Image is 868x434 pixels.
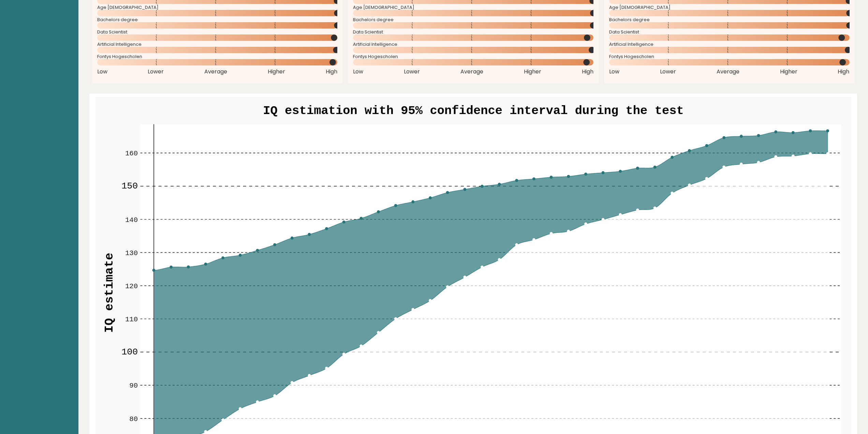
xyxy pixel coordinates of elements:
[524,68,541,76] span: Higher
[121,347,138,357] text: 100
[125,150,137,157] text: 160
[609,68,619,76] span: Low
[125,249,137,257] text: 130
[97,43,338,46] span: Artificial Intelligence
[582,68,593,76] span: High
[609,43,850,46] span: Artificial Intelligence
[353,18,593,21] span: Bachelors degree
[263,104,683,118] text: IQ estimation with 95% confidence interval during the test
[97,68,107,76] span: Low
[660,68,676,76] span: Lower
[326,68,337,76] span: High
[125,282,137,290] text: 120
[609,6,850,9] span: Age [DEMOGRAPHIC_DATA]
[97,18,338,21] span: Bachelors degree
[121,181,138,191] text: 150
[609,31,850,33] span: Data Scientist
[353,68,363,76] span: Low
[97,55,338,58] span: Fontys Hogescholen
[102,253,116,333] text: IQ estimate
[353,6,593,9] span: Age [DEMOGRAPHIC_DATA]
[609,55,850,58] span: Fontys Hogescholen
[780,68,797,76] span: Higher
[838,68,849,76] span: High
[353,43,593,46] span: Artificial Intelligence
[129,382,138,390] text: 90
[97,31,338,33] span: Data Scientist
[609,18,850,21] span: Bachelors degree
[353,55,593,58] span: Fontys Hogescholen
[717,68,739,76] span: Average
[148,68,164,76] span: Lower
[125,216,137,224] text: 140
[97,6,338,9] span: Age [DEMOGRAPHIC_DATA]
[268,68,285,76] span: Higher
[125,316,137,323] text: 110
[404,68,420,76] span: Lower
[353,31,593,33] span: Data Scientist
[460,68,483,76] span: Average
[129,415,138,423] text: 80
[204,68,227,76] span: Average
